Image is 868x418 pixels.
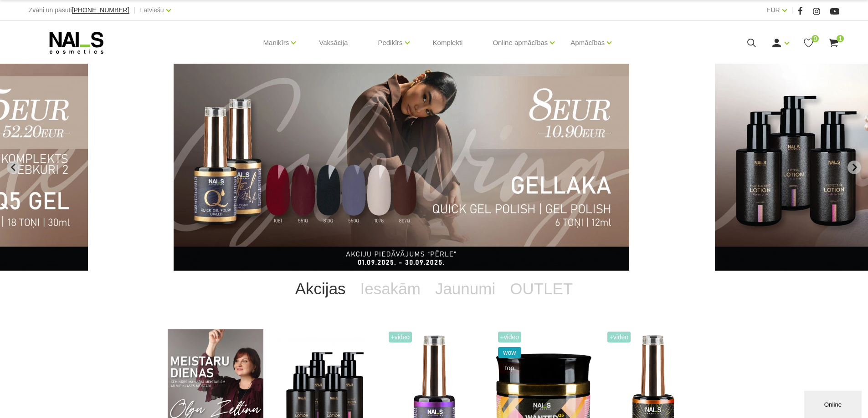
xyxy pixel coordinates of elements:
[288,271,353,307] a: Akcijas
[174,64,694,271] li: 6 of 14
[498,363,522,373] span: top
[7,161,21,174] button: Previous slide
[378,25,402,61] a: Pedikīrs
[791,5,793,16] span: |
[263,25,289,61] a: Manikīrs
[72,6,129,14] span: [PHONE_NUMBER]
[766,5,780,15] a: EUR
[607,332,631,342] span: +Video
[389,332,412,342] span: +Video
[29,5,129,16] div: Zvani un pasūti
[498,332,522,342] span: +Video
[426,21,470,65] a: Komplekti
[503,271,580,307] a: OUTLET
[847,161,861,174] button: Next slide
[428,271,503,307] a: Jaunumi
[493,25,548,61] a: Online apmācības
[828,37,839,49] a: 1
[498,347,522,358] span: wow
[353,271,428,307] a: Iesakām
[803,37,814,49] a: 0
[837,35,844,42] span: 1
[134,5,136,16] span: |
[72,7,129,14] a: [PHONE_NUMBER]
[812,35,819,42] span: 0
[804,389,863,418] iframe: chat widget
[570,25,605,61] a: Apmācības
[312,21,355,65] a: Vaksācija
[140,5,164,15] a: Latviešu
